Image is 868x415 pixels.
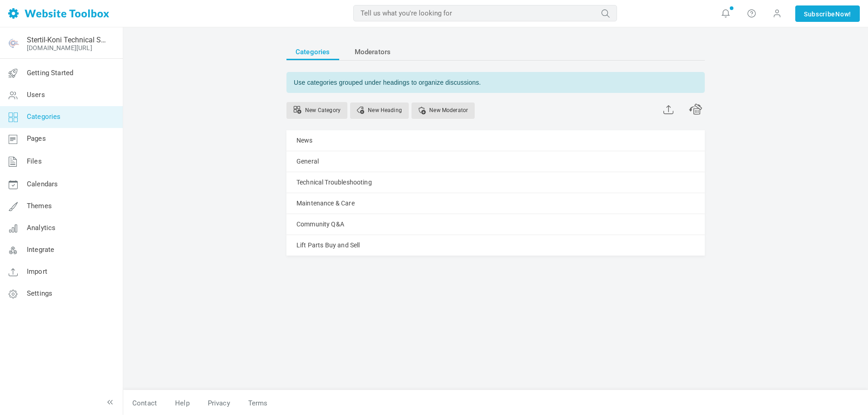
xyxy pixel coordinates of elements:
[166,395,199,411] a: Help
[27,69,73,77] span: Getting Started
[27,267,47,276] span: Import
[296,198,355,209] a: Maintenance & Care
[346,44,400,60] a: Moderators
[27,202,52,210] span: Themes
[27,180,58,188] span: Calendars
[353,5,617,21] input: Tell us what you're looking for
[6,36,20,51] img: Untitled%20design%2013.png
[123,395,166,411] a: Contact
[27,246,54,254] span: Integrate
[239,395,268,411] a: Terms
[286,72,705,93] div: Use categories grouped under headings to organize discussions.
[296,219,344,230] a: Community Q&A
[296,156,319,167] a: General
[835,9,851,19] span: Now!
[27,44,92,51] a: [DOMAIN_NAME][URL]
[27,224,55,232] span: Analytics
[795,5,860,22] a: SubscribeNow!
[199,395,239,411] a: Privacy
[286,44,339,60] a: Categories
[27,113,61,121] span: Categories
[350,102,409,119] a: New Heading
[296,240,360,251] a: Lift Parts Buy and Sell
[286,102,347,119] a: Use multiple categories to organize discussions
[355,44,391,60] span: Moderators
[27,289,52,297] span: Settings
[296,44,330,60] span: Categories
[27,134,46,143] span: Pages
[411,102,475,119] a: Assigning a user as a moderator for a category gives them permission to help oversee the content
[296,177,372,188] a: Technical Troubleshooting
[27,36,106,44] a: Stertil-Koni Technical Support Community
[296,135,313,146] a: News
[27,157,42,165] span: Files
[27,91,45,99] span: Users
